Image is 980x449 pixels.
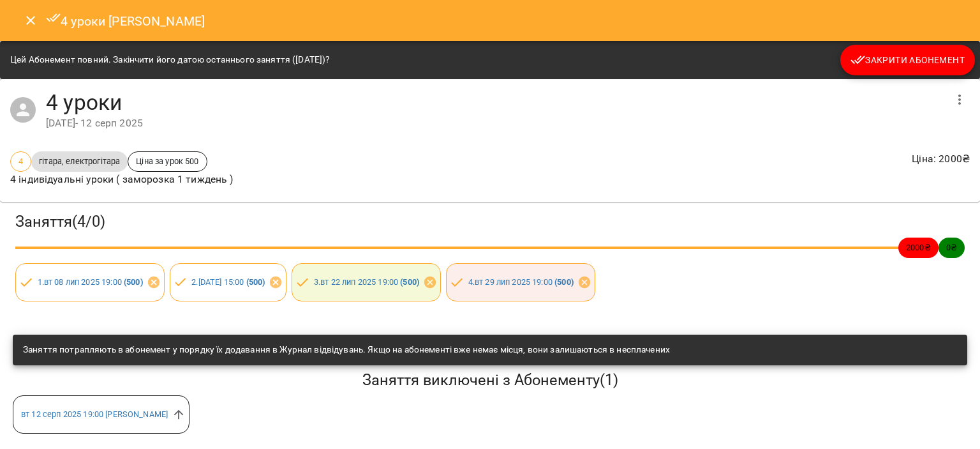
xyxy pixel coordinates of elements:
div: 1.вт 08 лип 2025 19:00 (500) [15,263,165,301]
div: вт 12 серп 2025 19:00 [PERSON_NAME] [13,395,189,434]
b: ( 500 ) [246,277,265,287]
span: 2000 ₴ [898,241,939,254]
button: Close [15,5,46,36]
span: 4 [11,155,31,167]
h6: 4 уроки [PERSON_NAME] [46,10,205,31]
div: 4.вт 29 лип 2025 19:00 (500) [446,263,595,301]
h3: Заняття ( 4 / 0 ) [15,212,965,232]
h4: 4 уроки [46,89,944,116]
b: ( 500 ) [400,277,419,287]
a: 4.вт 29 лип 2025 19:00 (500) [468,277,574,287]
div: Заняття потрапляють в абонемент у порядку їх додавання в Журнал відвідувань. Якщо на абонементі в... [23,339,670,361]
span: 0 ₴ [939,241,965,254]
div: 3.вт 22 лип 2025 19:00 (500) [292,263,441,301]
b: ( 500 ) [554,277,574,287]
div: 2.[DATE] 15:00 (500) [170,263,287,301]
a: вт 12 серп 2025 19:00 [PERSON_NAME] [21,409,168,419]
span: Закрити Абонемент [850,52,965,68]
h5: Заняття виключені з Абонементу ( 1 ) [13,370,967,390]
a: 3.вт 22 лип 2025 19:00 (500) [314,277,419,287]
p: Ціна : 2000 ₴ [912,151,970,167]
span: гітара, електрогітара [31,155,128,167]
div: [DATE] - 12 серп 2025 [46,116,944,131]
a: 1.вт 08 лип 2025 19:00 (500) [38,277,143,287]
div: Цей Абонемент повний. Закінчити його датою останнього заняття ([DATE])? [10,49,330,72]
button: Закрити Абонемент [840,45,975,75]
a: 2.[DATE] 15:00 (500) [191,277,265,287]
b: ( 500 ) [124,277,143,287]
p: 4 індивідуальні уроки ( заморозка 1 тиждень ) [10,172,234,187]
span: Ціна за урок 500 [128,155,206,167]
